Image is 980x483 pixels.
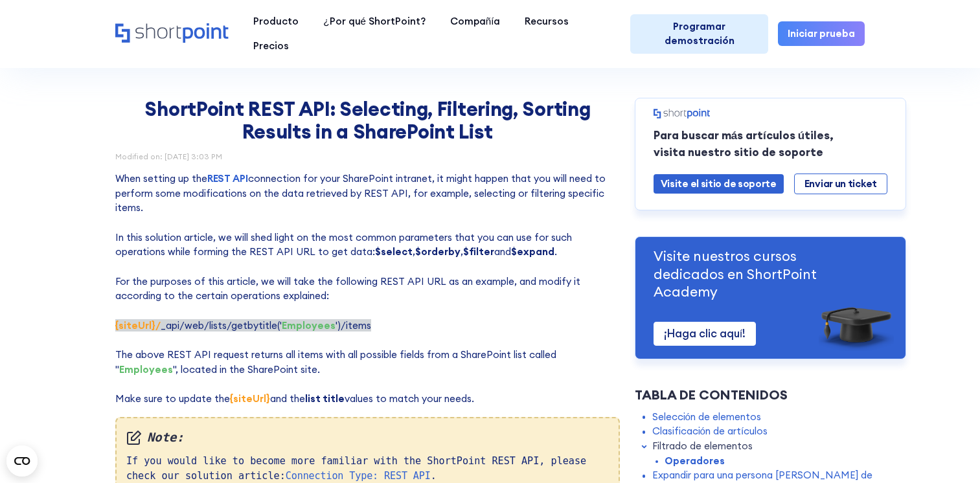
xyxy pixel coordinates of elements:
a: Selección de elementos [652,410,761,425]
a: Connection Type: REST API [286,470,431,482]
a: ¿Por qué ShortPoint? [311,10,437,34]
strong: $expand [511,245,554,258]
a: Visite el sitio de soporte [654,174,784,194]
div: Producto [253,14,299,29]
font: ShortPoint REST API: Selecting, Filtering, Sorting Results in a SharePoint List [144,96,590,144]
strong: list title [305,392,345,405]
font: If you would like to become more familiar with the ShortPoint REST API, please check our solution... [126,455,586,482]
strong: Employees [119,363,173,376]
div: Modified on: [DATE] 3:03 PM [115,153,620,161]
a: Precios [242,34,302,58]
a: REST API [207,172,248,185]
a: Producto [242,10,312,34]
a: Recursos [512,10,581,34]
a: ¡Haga clic aquí! [654,322,757,346]
strong: $orderby [415,245,461,258]
p: Para buscar más artículos útiles, visita nuestro sitio de soporte [654,128,874,161]
strong: $select [375,245,413,258]
div: ¿Por qué ShortPoint? [323,14,426,29]
strong: {siteUrl}/ [115,319,161,331]
a: Operadores [665,454,725,469]
a: Clasificación de artículos [652,424,768,439]
a: Programar demostración [630,14,768,54]
p: Visite nuestros cursos dedicados en ShortPoint Academy [654,247,860,301]
span: ‍ _api/web/lists/getbytitle(' ')/items [115,319,371,331]
div: Precios [253,39,289,54]
iframe: Chat Widget [747,333,980,483]
div: Compañía [450,14,501,29]
a: Filtrado de elementos [652,439,753,454]
p: When setting up the connection for your SharePoint intranet, it might happen that you will need t... [115,172,620,407]
a: Enviar un ticket [794,174,887,194]
a: Compañía [438,10,512,34]
a: Hogar [115,23,229,44]
strong: $filter [463,245,494,258]
strong: Employees [282,319,336,331]
div: Tabla de contenidos [635,385,906,405]
a: Iniciar prueba [778,21,865,46]
em: Note: [126,428,609,446]
strong: {siteUrl} [230,392,270,405]
button: Widget de CMP abierto [6,445,38,477]
div: Recursos [525,14,569,29]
